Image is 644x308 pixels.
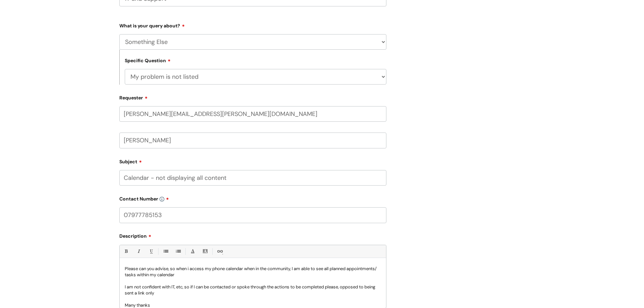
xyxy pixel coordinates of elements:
[201,247,209,256] a: Back Color
[119,93,386,101] label: Requester
[161,247,170,256] a: • Unordered List (Ctrl-Shift-7)
[125,266,381,278] p: Please can you advise, so when i access my phone calendar when in the community, I am able to see...
[119,194,386,202] label: Contact Number
[119,133,386,148] input: Your Name
[125,57,171,64] label: Specific Question
[188,247,197,256] a: Font Color
[174,247,182,256] a: 1. Ordered List (Ctrl-Shift-8)
[122,247,130,256] a: Bold (Ctrl-B)
[119,231,386,239] label: Description
[147,247,155,256] a: Underline(Ctrl-U)
[119,106,386,122] input: Email
[160,197,164,202] img: info-icon.svg
[119,157,386,165] label: Subject
[119,21,386,29] label: What is your query about?
[125,284,381,296] p: I am not confident with IT, etc, so if I can be contacted or spoke through the actions to be comp...
[215,247,224,256] a: Link
[134,247,143,256] a: Italic (Ctrl-I)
